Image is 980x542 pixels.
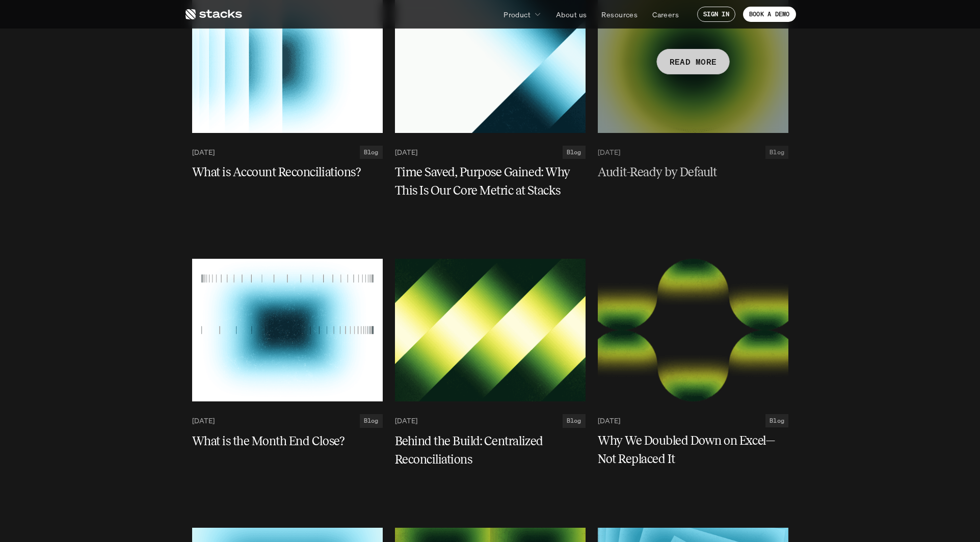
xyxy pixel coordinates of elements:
p: Resources [601,9,638,20]
a: [DATE]Blog [395,146,586,159]
a: BOOK A DEMO [743,7,796,22]
h5: Behind the Build: Centralized Reconciliations [395,432,573,469]
a: Resources [595,5,644,23]
h5: Time Saved, Purpose Gained: Why This Is Our Core Metric at Stacks [395,163,573,200]
p: [DATE] [192,417,215,425]
h2: Blog [567,417,581,424]
a: What is Account Reconciliations? [192,163,383,181]
p: About us [556,9,587,20]
a: [DATE]Blog [192,146,383,159]
h2: Blog [770,417,784,424]
p: Careers [652,9,679,20]
p: BOOK A DEMO [749,11,790,18]
a: Why We Doubled Down on Excel—Not Replaced It [598,432,788,469]
p: [DATE] [395,417,417,425]
p: Product [504,9,531,20]
h5: What is Account Reconciliations? [192,163,370,181]
h2: Blog [770,149,784,156]
h2: Blog [364,417,379,424]
h5: Audit-Ready by Default [598,163,776,181]
a: [DATE]Blog [598,414,788,427]
a: Privacy Policy [153,46,197,54]
a: Time Saved, Purpose Gained: Why This Is Our Core Metric at Stacks [395,163,586,200]
p: [DATE] [598,417,620,425]
h2: Blog [567,149,581,156]
a: What is the Month End Close? [192,432,383,450]
h2: Blog [364,149,379,156]
p: [DATE] [192,148,215,157]
a: Careers [646,5,685,23]
a: [DATE]Blog [598,146,788,159]
h5: Why We Doubled Down on Excel—Not Replaced It [598,432,776,469]
p: [DATE] [395,148,417,157]
h5: What is the Month End Close? [192,432,370,450]
p: SIGN IN [703,11,729,18]
a: [DATE]Blog [395,414,586,427]
p: [DATE] [598,148,620,157]
a: Behind the Build: Centralized Reconciliations [395,432,586,469]
a: [DATE]Blog [192,414,383,427]
a: About us [550,5,593,23]
a: SIGN IN [697,7,735,22]
a: Audit-Ready by Default [598,163,788,181]
p: READ MORE [669,54,717,69]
